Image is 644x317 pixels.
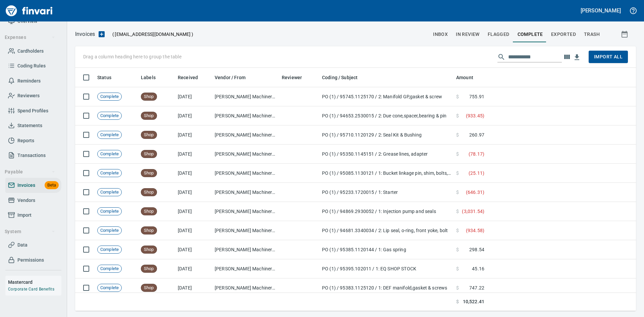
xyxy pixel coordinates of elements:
span: Labels [141,73,164,82]
a: Permissions [5,253,61,268]
h5: [PERSON_NAME] [581,7,621,14]
span: Cardholders [17,47,44,55]
td: PO (1) / 95350.1145151 / 2: Grease lines, adapter [319,145,453,164]
span: ( 25.11 ) [469,170,484,176]
span: $ [456,112,459,119]
span: 45.16 [472,265,484,272]
td: [PERSON_NAME] Machinery Co (1-10794) [212,164,279,183]
span: Shop [141,247,157,253]
span: Complete [98,227,121,234]
td: [PERSON_NAME] Machinery Co (1-10794) [212,240,279,259]
span: Complete [98,285,121,291]
span: Complete [98,170,121,176]
a: Statements [5,118,61,133]
span: Received [178,73,207,82]
span: Received [178,73,198,82]
td: PO (1) / 95385.1120144 / 1: Gas spring [319,240,453,259]
a: Reports [5,133,61,148]
span: Vendors [17,196,35,205]
td: [DATE] [175,221,212,240]
button: Show invoices within a particular date range [614,28,636,40]
span: Coding / Subject [322,73,358,82]
h6: Mastercard [8,278,61,286]
td: [DATE] [175,183,212,202]
span: Beta [45,181,59,189]
span: Invoices [17,181,35,190]
span: $ [456,131,459,138]
span: Complete [98,208,121,215]
a: Reminders [5,73,61,89]
span: Shop [141,113,157,119]
span: [EMAIL_ADDRESS][DOMAIN_NAME] [114,31,191,38]
span: System [5,227,55,236]
td: [DATE] [175,202,212,221]
span: 755.91 [469,93,484,100]
a: Reviewers [5,88,61,103]
span: Permissions [17,256,44,264]
a: Corporate Card Benefits [8,287,54,292]
span: $ [456,189,459,196]
span: Transactions [17,151,46,160]
span: $ [456,208,459,215]
span: Vendor / From [215,73,246,82]
span: $ [456,246,459,253]
span: Shop [141,208,157,215]
span: Complete [98,94,121,100]
a: Data [5,237,61,253]
span: Exported [551,30,576,39]
span: ( 78.17 ) [469,151,484,157]
td: [PERSON_NAME] Machinery Co (1-10794) [212,125,279,145]
span: Payable [5,168,55,176]
td: [DATE] [175,259,212,278]
button: System [2,225,58,238]
a: InvoicesBeta [5,178,61,193]
td: PO (1) / 95383.1125120 / 1: DEF manifold,gasket & screws [319,278,453,298]
span: 260.97 [469,131,484,138]
span: Shop [141,170,157,176]
p: Drag a column heading here to group the table [83,53,181,60]
span: Shop [141,189,157,196]
span: Status [97,73,120,82]
span: Statements [17,121,42,130]
span: Expenses [5,33,55,42]
span: Shop [141,227,157,234]
span: Complete [98,132,121,138]
td: [PERSON_NAME] Machinery Co (1-10794) [212,106,279,125]
a: Import [5,208,61,223]
a: Cardholders [5,44,61,59]
span: 10,522.41 [463,298,484,305]
a: Spend Profiles [5,103,61,118]
td: [DATE] [175,145,212,164]
button: Expenses [2,31,58,44]
span: ( 933.45 ) [466,112,484,119]
span: Reviewer [282,73,302,82]
span: Import [17,211,32,219]
span: Shop [141,266,157,272]
img: Finvari [4,3,54,19]
span: $ [456,227,459,234]
span: Shop [141,285,157,291]
span: ( 3,031.54 ) [462,208,484,215]
span: Shop [141,94,157,100]
span: inbox [433,30,448,39]
span: $ [456,284,459,291]
td: PO (1) / 94869.2930052 / 1: Injection pump and seals [319,202,453,221]
span: 747.22 [469,284,484,291]
span: Reminders [17,77,41,85]
td: [PERSON_NAME] Machinery Co (1-10794) [212,221,279,240]
span: Data [17,241,28,249]
td: [PERSON_NAME] Machinery Co (1-10794) [212,259,279,278]
span: Coding / Subject [322,73,366,82]
span: $ [456,170,459,176]
span: Complete [98,151,121,157]
nav: breadcrumb [75,30,95,38]
p: ( ) [108,31,193,38]
span: Shop [141,132,157,138]
p: Invoices [75,30,95,38]
span: Reviewer [282,73,311,82]
a: Vendors [5,193,61,208]
td: PO (1) / 95745.1125170 / 2: Manifold GP,gasket & screw [319,87,453,106]
span: Labels [141,73,156,82]
span: $ [456,151,459,157]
